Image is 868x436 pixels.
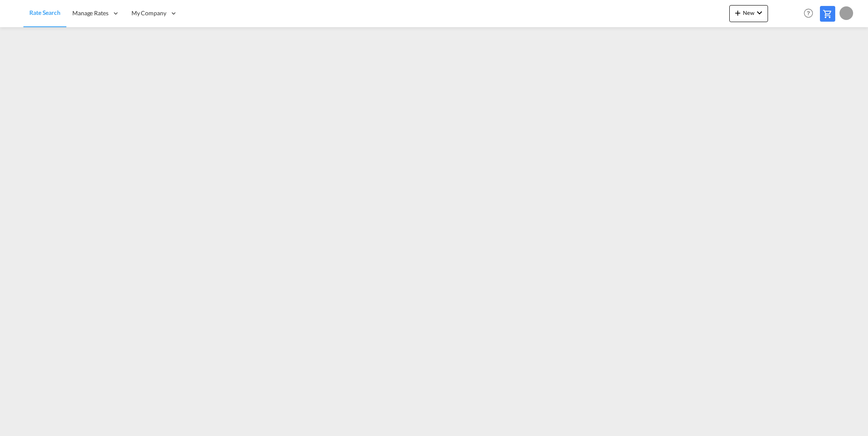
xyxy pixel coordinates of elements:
div: Help [801,6,820,21]
md-icon: icon-chevron-down [754,8,765,18]
button: icon-plus 400-fgNewicon-chevron-down [729,5,768,22]
span: My Company [131,9,166,17]
md-icon: icon-plus 400-fg [733,8,743,18]
span: New [733,9,765,16]
span: Manage Rates [72,9,108,17]
span: Help [801,6,816,20]
span: Rate Search [29,9,60,16]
